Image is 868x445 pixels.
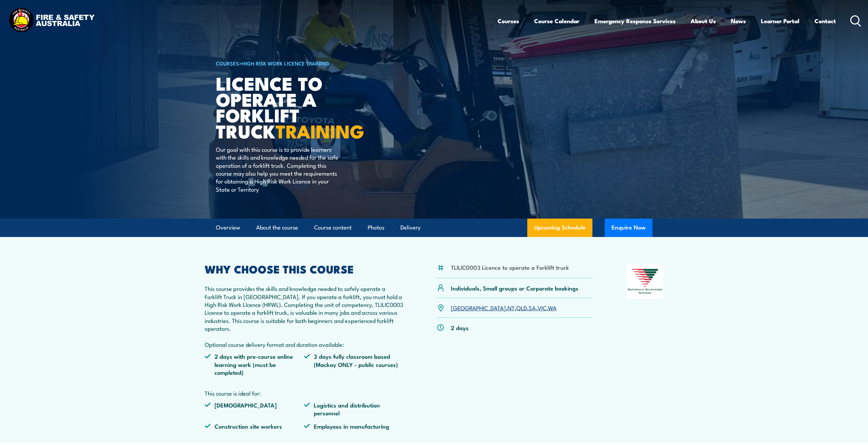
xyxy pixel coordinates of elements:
li: Construction site workers [205,422,304,430]
a: Photos [368,219,384,237]
strong: TRAINING [276,116,364,145]
li: TLILIC0003 Licence to operate a Forklift truck [451,263,569,271]
li: Logistics and distribution personnel [304,401,403,417]
p: 2 days [451,324,469,331]
a: About the course [256,219,298,237]
a: Contact [814,12,836,30]
p: Individuals, Small groups or Corporate bookings [451,284,578,292]
a: SA [529,303,536,312]
a: About Us [691,12,716,30]
a: Course Calendar [534,12,579,30]
a: Overview [216,219,240,237]
h2: WHY CHOOSE THIS COURSE [205,264,404,273]
a: High Risk Work Licence Training [242,59,329,67]
h6: > [216,59,384,67]
a: VIC [538,303,546,312]
h1: Licence to operate a forklift truck [216,75,384,139]
a: QLD [516,303,527,312]
a: Courses [498,12,519,30]
li: [DEMOGRAPHIC_DATA] [205,401,304,417]
li: 2 days with pre-course online learning work (must be completed) [205,352,304,376]
button: Enquire Now [605,219,652,237]
a: Course content [314,219,352,237]
a: Upcoming Schedule [527,219,592,237]
li: Employees in manufacturing [304,422,403,430]
a: WA [548,303,557,312]
p: This course provides the skills and knowledge needed to safely operate a Forklift Truck in [GEOGR... [205,284,404,348]
p: This course is ideal for: [205,389,404,397]
p: , , , , , [451,304,557,312]
li: 3 days fully classroom based (Mackay ONLY - public courses) [304,352,403,376]
a: Delivery [400,219,421,237]
img: Nationally Recognised Training logo. [627,264,664,299]
a: Emergency Response Services [594,12,676,30]
p: Our goal with this course is to provide learners with the skills and knowledge needed for the saf... [216,145,340,193]
a: Learner Portal [761,12,799,30]
a: NT [507,303,515,312]
a: [GEOGRAPHIC_DATA] [451,303,506,312]
a: COURSES [216,59,239,67]
a: News [731,12,746,30]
